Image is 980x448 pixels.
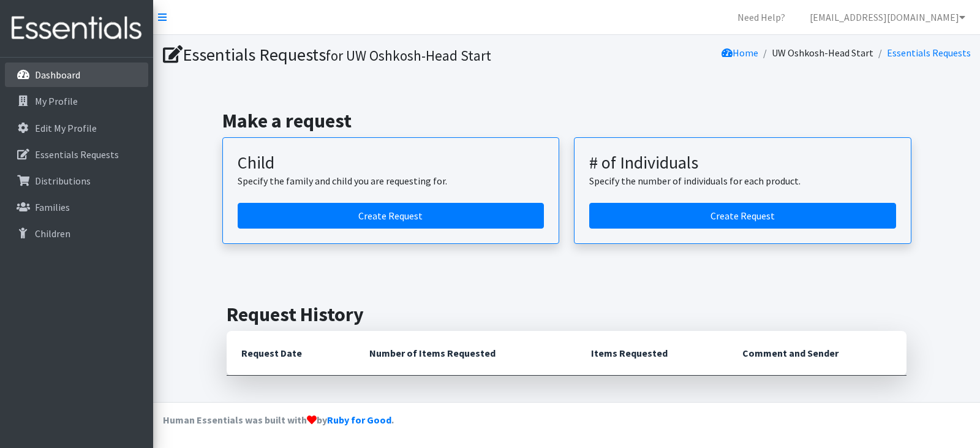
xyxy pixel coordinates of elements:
[5,221,148,246] a: Children
[163,414,394,426] strong: Human Essentials was built with by .
[5,89,148,113] a: My Profile
[728,5,795,29] a: Need Help?
[238,173,545,188] p: Specify the family and child you are requesting for.
[238,203,545,229] a: Create a request for a child or family
[5,142,148,167] a: Essentials Requests
[355,331,576,376] th: Number of Items Requested
[772,47,873,59] a: UW Oshkosh-Head Start
[589,203,896,229] a: Create a request by number of individuals
[227,331,355,376] th: Request Date
[589,153,896,173] h3: # of Individuals
[35,201,70,213] p: Families
[35,227,70,240] p: Children
[327,414,391,426] a: Ruby for Good
[800,5,975,29] a: [EMAIL_ADDRESS][DOMAIN_NAME]
[5,195,148,219] a: Families
[35,122,97,134] p: Edit My Profile
[5,8,148,49] img: HumanEssentials
[326,47,491,64] small: for UW Oshkosh-Head Start
[238,153,545,173] h3: Child
[589,173,896,188] p: Specify the number of individuals for each product.
[227,303,907,326] h2: Request History
[576,331,728,376] th: Items Requested
[722,47,758,59] a: Home
[887,47,971,59] a: Essentials Requests
[35,95,78,107] p: My Profile
[35,175,91,187] p: Distributions
[222,109,911,132] h2: Make a request
[35,69,80,81] p: Dashboard
[5,169,148,193] a: Distributions
[5,116,148,140] a: Edit My Profile
[728,331,907,376] th: Comment and Sender
[163,44,562,66] h1: Essentials Requests
[35,148,119,161] p: Essentials Requests
[5,63,148,87] a: Dashboard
